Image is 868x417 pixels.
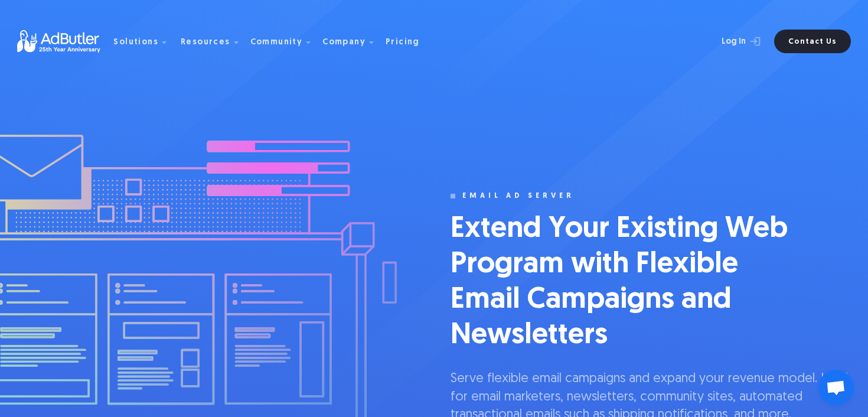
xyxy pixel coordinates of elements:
[774,30,851,53] a: Contact Us
[181,38,230,47] div: Resources
[818,370,854,405] a: Open chat
[113,38,158,47] div: Solutions
[462,192,575,200] div: email ad server
[690,30,767,53] a: Log In
[250,38,303,47] div: Community
[386,36,429,47] a: Pricing
[386,38,420,47] div: Pricing
[322,38,366,47] div: Company
[451,212,805,354] h1: Extend Your Existing Web Program with Flexible Email Campaigns and Newsletters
